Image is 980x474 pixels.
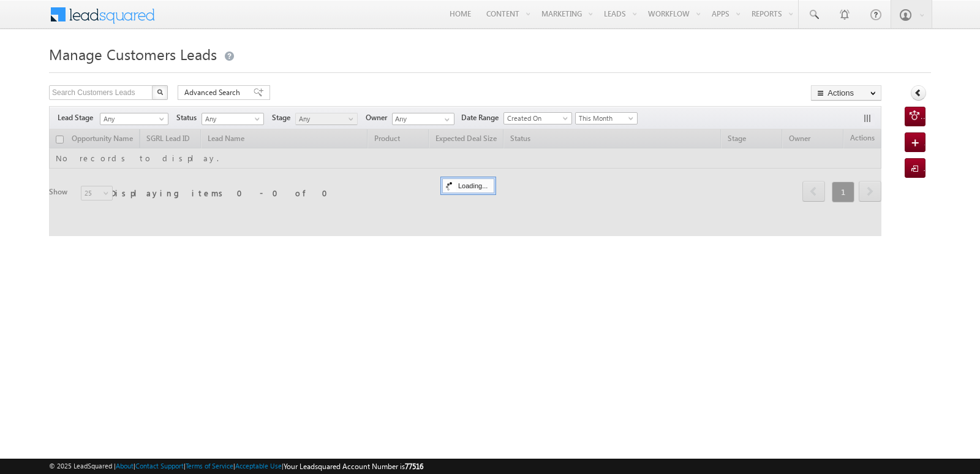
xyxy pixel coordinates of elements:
[392,113,454,125] input: Type to Search
[296,113,354,124] span: Any
[284,462,423,471] span: Your Leadsquared Account Number is
[811,85,881,101] button: Actions
[272,112,295,123] span: Stage
[176,112,202,123] span: Status
[442,178,494,193] div: Loading...
[405,462,423,471] span: 77516
[202,113,260,124] span: Any
[503,112,572,124] a: Created On
[504,113,568,124] span: Created On
[49,44,217,64] span: Manage Customers Leads
[49,461,423,472] span: © 2025 LeadSquared | | | | |
[461,112,503,123] span: Date Range
[135,462,184,470] a: Contact Support
[235,462,282,470] a: Acceptable Use
[58,112,98,123] span: Lead Stage
[186,462,233,470] a: Terms of Service
[184,87,244,98] span: Advanced Search
[438,113,453,126] a: Show All Items
[100,113,168,125] a: Any
[116,462,134,470] a: About
[157,89,163,95] img: Search
[575,112,638,124] a: This Month
[295,113,358,125] a: Any
[100,113,164,124] span: Any
[366,112,392,123] span: Owner
[202,113,264,125] a: Any
[576,113,634,124] span: This Month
